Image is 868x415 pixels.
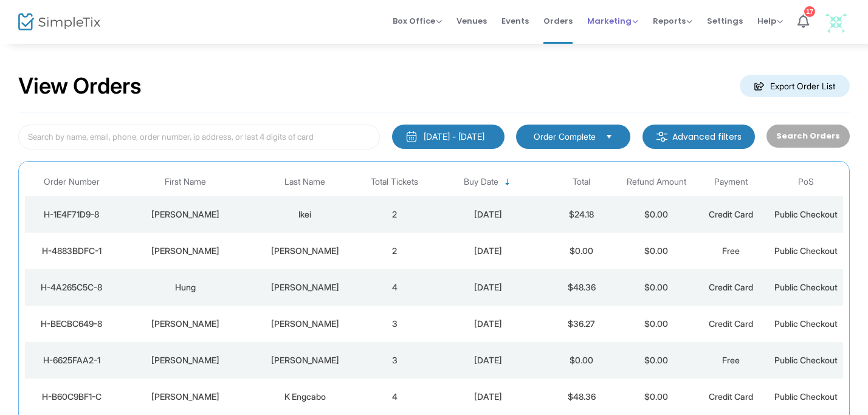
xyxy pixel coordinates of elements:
span: Buy Date [464,177,498,187]
span: Payment [714,177,748,187]
div: 9/17/2025 [435,354,541,366]
img: filter [656,131,668,143]
span: PoS [798,177,814,187]
div: 17 [804,6,815,17]
div: H-4883BDFC-1 [28,245,115,257]
span: First Name [165,177,206,187]
button: [DATE] - [DATE] [392,125,505,149]
th: Total [544,168,619,196]
span: Public Checkout [774,391,838,402]
div: [DATE] - [DATE] [424,131,484,143]
div: H-BECBC649-8 [28,318,115,330]
div: 9/16/2025 [435,391,541,403]
span: Credit Card [709,282,753,292]
td: $0.00 [619,196,694,233]
td: 2 [357,196,432,233]
span: Venues [456,5,487,36]
m-button: Advanced filters [642,125,755,149]
span: Public Checkout [774,355,838,365]
span: Sortable [503,177,512,187]
div: H-1E4F71D9-8 [28,208,115,221]
div: H-4A265C5C-8 [28,281,115,293]
div: 9/17/2025 [435,318,541,330]
span: Marketing [587,15,638,27]
td: 2 [357,233,432,269]
td: $24.18 [544,196,619,233]
td: $48.36 [544,269,619,306]
span: Settings [707,5,743,36]
div: Nicole [122,245,250,257]
span: Credit Card [709,318,753,329]
button: Select [601,130,618,143]
td: $0.00 [544,342,619,379]
div: 9/18/2025 [435,208,541,221]
span: Last Name [284,177,325,187]
div: Ikei [256,208,354,221]
div: 9/17/2025 [435,281,541,293]
td: 4 [357,379,432,415]
span: Credit Card [709,391,753,402]
div: Kehoe [256,245,354,257]
div: Barrett [256,354,354,366]
td: $0.00 [619,233,694,269]
span: Orders [543,5,573,36]
div: Yi Brenda Lam [256,281,354,293]
span: Box Office [393,15,442,27]
span: Credit Card [709,209,753,219]
img: monthly [405,131,418,143]
div: K Engcabo [256,391,354,403]
div: 9/17/2025 [435,245,541,257]
td: $36.27 [544,306,619,342]
div: Hung [122,281,250,293]
span: Reports [653,15,692,27]
td: $0.00 [619,306,694,342]
span: Events [501,5,529,36]
td: $0.00 [619,269,694,306]
span: Free [722,355,740,365]
td: $0.00 [619,342,694,379]
th: Total Tickets [357,168,432,196]
span: Free [722,245,740,256]
div: Ashley [122,318,250,330]
span: Public Checkout [774,209,838,219]
span: Public Checkout [774,282,838,292]
span: Help [757,15,783,27]
th: Refund Amount [619,168,694,196]
h2: View Orders [18,73,142,100]
td: $0.00 [544,233,619,269]
td: 4 [357,269,432,306]
m-button: Export Order List [740,75,850,97]
span: Order Number [44,177,100,187]
span: Public Checkout [774,318,838,329]
div: Ashley [122,354,250,366]
input: Search by name, email, phone, order number, ip address, or last 4 digits of card [18,125,380,149]
div: Brian [122,391,250,403]
td: $48.36 [544,379,619,415]
td: 3 [357,306,432,342]
div: H-6625FAA2-1 [28,354,115,366]
span: Order Complete [534,131,596,143]
div: Michelle [122,208,250,221]
td: 3 [357,342,432,379]
td: $0.00 [619,379,694,415]
span: Public Checkout [774,245,838,256]
div: H-B60C9BF1-C [28,391,115,403]
div: Barrett [256,318,354,330]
